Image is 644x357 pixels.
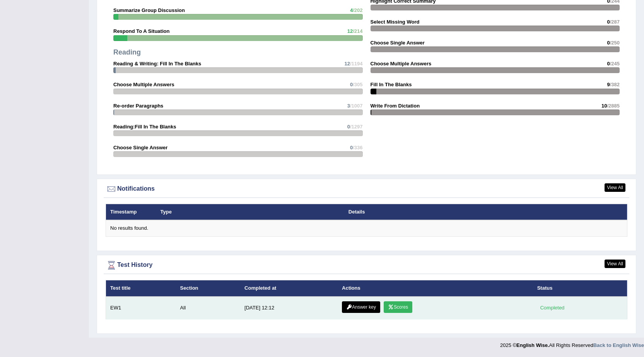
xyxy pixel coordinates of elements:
strong: Choose Multiple Answers [371,61,432,67]
span: /1007 [350,103,363,109]
span: /245 [610,61,620,67]
th: Test title [106,280,176,296]
span: /382 [610,82,620,87]
span: 3 [347,103,350,109]
span: /202 [353,7,362,13]
span: /1194 [350,61,363,67]
span: 12 [347,28,353,34]
span: /1297 [350,124,363,130]
span: /287 [610,19,620,25]
strong: Choose Single Answer [371,40,425,46]
td: EW1 [106,297,176,319]
th: Actions [338,280,533,296]
th: Section [176,280,241,296]
span: 0 [607,40,610,46]
strong: Reading [113,48,141,56]
strong: Choose Single Answer [113,145,167,150]
a: View All [605,183,625,192]
td: [DATE] 12:12 [240,297,338,319]
th: Timestamp [106,204,156,220]
strong: Re-order Paragraphs [113,103,163,109]
strong: Summarize Group Discussion [113,7,185,13]
span: /305 [353,82,362,87]
span: 0 [607,19,610,25]
div: No results found. [110,225,623,232]
span: 0 [350,82,353,87]
span: 0 [350,145,353,150]
span: /214 [353,28,362,34]
div: Test History [106,260,627,271]
strong: Reading & Writing: Fill In The Blanks [113,61,201,67]
strong: Choose Multiple Answers [113,82,174,87]
a: Back to English Wise [593,342,644,348]
span: /336 [353,145,362,150]
a: Scores [384,301,412,313]
span: 10 [601,103,607,109]
span: 4 [350,7,353,13]
strong: Fill In The Blanks [371,82,412,87]
div: Completed [537,304,567,312]
span: 12 [344,61,350,67]
strong: Write From Dictation [371,103,420,109]
strong: Reading:Fill In The Blanks [113,124,176,130]
span: 9 [607,82,610,87]
div: Notifications [106,183,627,195]
div: 2025 © All Rights Reserved [500,338,644,349]
strong: Respond To A Situation [113,28,169,34]
a: View All [605,260,625,268]
span: 0 [607,61,610,67]
span: /2885 [607,103,620,109]
th: Type [156,204,344,220]
td: All [176,297,241,319]
th: Details [344,204,581,220]
strong: English Wise. [516,342,549,348]
th: Status [533,280,627,296]
a: Answer key [342,301,380,313]
span: /250 [610,40,620,46]
th: Completed at [240,280,338,296]
strong: Select Missing Word [371,19,420,25]
span: 0 [347,124,350,130]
